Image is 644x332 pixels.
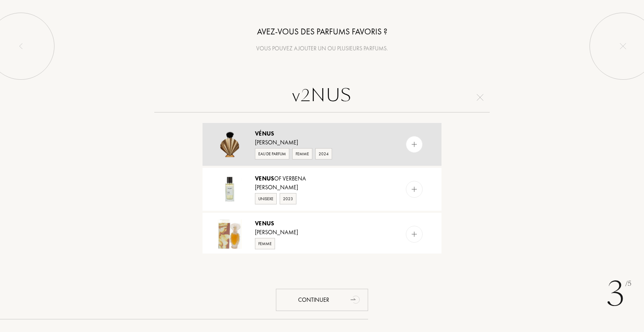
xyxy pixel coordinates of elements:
[625,279,631,289] span: /5
[255,220,274,227] span: Venus
[215,130,244,159] img: Vénus
[410,141,418,149] img: add_pf.svg
[255,130,274,137] span: Vénus
[154,82,490,112] input: Rechercher un parfum
[348,291,364,308] div: animation
[292,148,312,159] div: Femme
[315,148,332,159] div: 2024
[255,183,388,192] div: [PERSON_NAME]
[410,186,418,193] img: add_pf.svg
[255,228,388,237] div: [PERSON_NAME]
[620,43,626,50] img: quit_onboard.svg
[255,238,275,249] div: Femme
[477,94,483,101] img: cross.svg
[215,220,244,249] img: Venus
[607,269,631,319] div: 3
[255,174,388,183] div: of Verbena
[255,138,388,147] div: [PERSON_NAME]
[18,43,24,50] img: left_onboard.svg
[280,193,296,204] div: 2023
[276,289,368,311] div: Continuer
[255,148,289,159] div: Eau de Parfum
[410,230,418,238] img: add_pf.svg
[255,193,277,204] div: Unisexe
[215,175,244,204] img: Venus of Verbena
[255,175,274,182] span: Venus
